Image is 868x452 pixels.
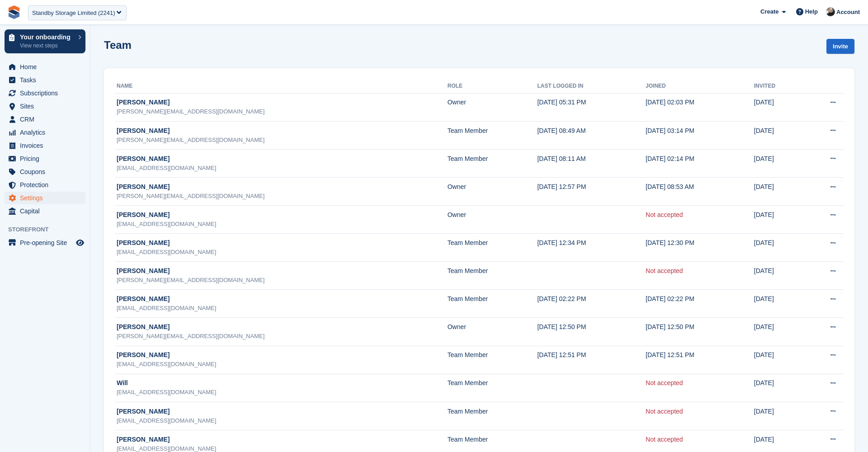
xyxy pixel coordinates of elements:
td: [DATE] [754,318,802,346]
td: [DATE] 08:49 AM [537,121,646,149]
a: menu [5,139,85,152]
a: Not accepted [646,408,683,415]
a: Not accepted [646,211,683,218]
a: menu [5,236,85,249]
th: Joined [646,79,754,94]
a: menu [5,126,85,139]
a: Not accepted [646,379,683,386]
div: [EMAIL_ADDRESS][DOMAIN_NAME] [117,164,448,173]
span: Storefront [8,225,90,234]
td: Owner [448,177,538,205]
td: [DATE] [754,206,802,234]
a: menu [5,61,85,73]
a: Not accepted [646,436,683,443]
td: [DATE] [754,346,802,374]
td: [DATE] [754,234,802,262]
span: Capital [20,205,74,217]
div: [EMAIL_ADDRESS][DOMAIN_NAME] [117,248,448,257]
td: [DATE] 12:50 PM [537,318,646,346]
td: [DATE] 03:14 PM [646,121,754,149]
td: [DATE] [754,290,802,318]
a: menu [5,152,85,165]
td: [DATE] [754,93,802,121]
div: [PERSON_NAME] [117,322,448,332]
td: [DATE] [754,121,802,149]
th: Last logged in [537,79,646,94]
a: Not accepted [646,267,683,274]
span: Help [805,7,818,16]
div: [PERSON_NAME] [117,238,448,248]
td: Team Member [448,346,538,374]
td: [DATE] [754,262,802,290]
span: Pricing [20,152,74,165]
a: Your onboarding View next steps [5,29,85,53]
h1: Team [104,39,132,51]
div: [PERSON_NAME] [117,294,448,304]
td: [DATE] 12:51 PM [646,346,754,374]
div: [PERSON_NAME] [117,350,448,360]
td: Owner [448,318,538,346]
span: Settings [20,192,74,204]
td: [DATE] 02:14 PM [646,149,754,177]
img: Tom Huddleston [826,7,835,16]
div: [PERSON_NAME] [117,154,448,164]
div: [PERSON_NAME] [117,126,448,136]
a: menu [5,87,85,99]
p: Your onboarding [20,34,74,40]
th: Name [115,79,448,94]
a: menu [5,100,85,113]
td: [DATE] [754,149,802,177]
td: [DATE] 08:53 AM [646,177,754,205]
td: Team Member [448,149,538,177]
a: Invite [826,39,854,54]
td: Owner [448,93,538,121]
div: [PERSON_NAME] [117,407,448,416]
div: [PERSON_NAME][EMAIL_ADDRESS][DOMAIN_NAME] [117,136,448,145]
td: [DATE] [754,402,802,430]
td: Team Member [448,402,538,430]
span: Home [20,61,74,73]
span: Subscriptions [20,87,74,99]
a: menu [5,179,85,191]
div: [PERSON_NAME][EMAIL_ADDRESS][DOMAIN_NAME] [117,107,448,116]
div: Standby Storage Limited (2241) [32,9,115,18]
td: [DATE] 12:57 PM [537,177,646,205]
span: Create [760,7,778,16]
a: Preview store [75,237,85,248]
div: [PERSON_NAME] [117,98,448,107]
div: [PERSON_NAME] [117,266,448,276]
td: [DATE] 08:11 AM [537,149,646,177]
a: menu [5,74,85,86]
span: Invoices [20,139,74,152]
div: [EMAIL_ADDRESS][DOMAIN_NAME] [117,416,448,425]
td: [DATE] 12:50 PM [646,318,754,346]
th: Invited [754,79,802,94]
td: [DATE] [754,177,802,205]
td: [DATE] [754,374,802,402]
span: Coupons [20,165,74,178]
td: Team Member [448,121,538,149]
td: [DATE] 12:34 PM [537,234,646,262]
div: [PERSON_NAME] [117,182,448,192]
span: CRM [20,113,74,126]
td: [DATE] 02:03 PM [646,93,754,121]
td: Owner [448,206,538,234]
span: Sites [20,100,74,113]
div: [EMAIL_ADDRESS][DOMAIN_NAME] [117,220,448,229]
div: [PERSON_NAME] [117,435,448,444]
td: Team Member [448,290,538,318]
img: stora-icon-8386f47178a22dfd0bd8f6a31ec36ba5ce8667c1dd55bd0f319d3a0aa187defe.svg [7,5,21,19]
div: [EMAIL_ADDRESS][DOMAIN_NAME] [117,360,448,369]
div: [PERSON_NAME][EMAIL_ADDRESS][DOMAIN_NAME] [117,332,448,341]
th: Role [448,79,538,94]
div: [EMAIL_ADDRESS][DOMAIN_NAME] [117,388,448,397]
td: Team Member [448,234,538,262]
td: [DATE] 05:31 PM [537,93,646,121]
div: [PERSON_NAME] [117,210,448,220]
p: View next steps [20,42,74,50]
div: Will [117,378,448,388]
div: [EMAIL_ADDRESS][DOMAIN_NAME] [117,304,448,313]
td: Team Member [448,374,538,402]
td: [DATE] 12:30 PM [646,234,754,262]
span: Account [836,8,860,17]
